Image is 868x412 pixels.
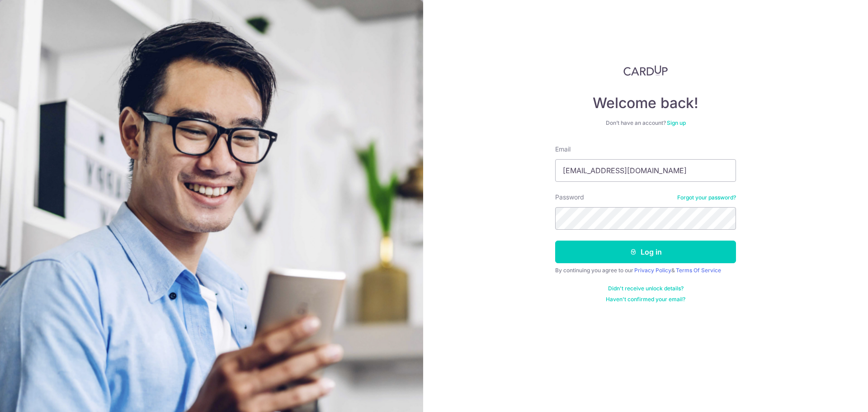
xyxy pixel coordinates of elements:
a: Forgot your password? [677,194,736,201]
button: Log in [555,241,736,263]
input: Enter your Email [555,159,736,182]
img: CardUp Logo [623,65,668,76]
a: Sign up [667,119,686,126]
a: Haven't confirmed your email? [606,296,685,303]
a: Terms Of Service [676,267,721,274]
a: Privacy Policy [634,267,671,274]
a: Didn't receive unlock details? [608,285,684,292]
h4: Welcome back! [555,94,736,112]
div: Don’t have an account? [555,119,736,127]
div: By continuing you agree to our & [555,267,736,274]
label: Email [555,145,571,154]
label: Password [555,193,584,202]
